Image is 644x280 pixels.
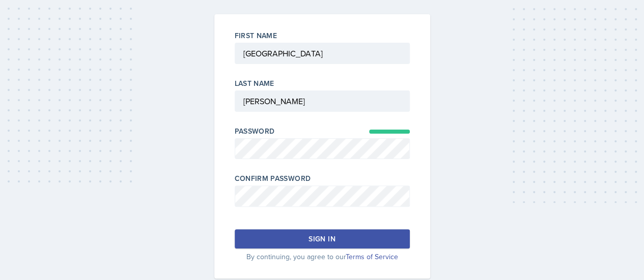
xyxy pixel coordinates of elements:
[309,234,335,244] div: Sign in
[235,90,410,112] input: Last Name
[346,252,398,262] a: Terms of Service
[235,173,311,183] label: Confirm Password
[235,126,275,136] label: Password
[235,252,410,262] p: By continuing, you agree to our
[235,43,410,64] input: First Name
[235,229,410,248] button: Sign in
[235,78,274,88] label: Last Name
[235,30,277,41] label: First Name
